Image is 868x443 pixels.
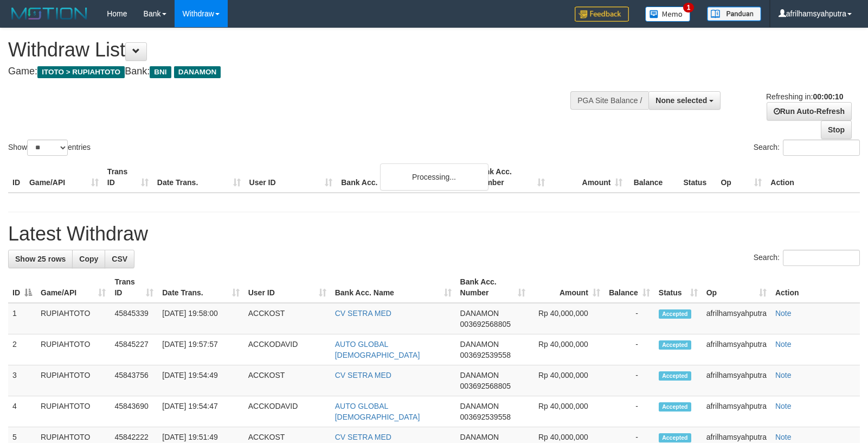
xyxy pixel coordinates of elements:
[27,140,68,156] select: Showentries
[605,303,654,334] td: -
[530,303,605,334] td: Rp 40,000,000
[36,303,110,334] td: RUPIAHTOTO
[605,365,654,396] td: -
[244,334,331,365] td: ACCKODAVID
[659,433,691,442] span: Accepted
[783,250,860,266] input: Search:
[103,162,153,193] th: Trans ID
[337,162,471,193] th: Bank Acc. Name
[659,340,691,350] span: Accepted
[150,66,171,78] span: BNI
[766,162,860,193] th: Action
[605,272,654,303] th: Balance: activate to sort column ascending
[335,309,391,318] a: CV SETRA MED
[25,162,103,193] th: Game/API
[775,371,792,379] a: Note
[8,5,91,22] img: MOTION_logo.png
[110,365,158,396] td: 45843756
[8,140,91,156] label: Show entries
[775,309,792,318] a: Note
[335,340,420,359] a: AUTO GLOBAL [DEMOGRAPHIC_DATA]
[813,92,843,101] strong: 00:00:10
[8,365,36,396] td: 3
[460,402,499,410] span: DANAMON
[754,140,860,156] label: Search:
[79,255,98,263] span: Copy
[659,371,691,381] span: Accepted
[775,340,792,349] a: Note
[605,334,654,365] td: -
[174,66,221,78] span: DANAMON
[575,7,629,22] img: Feedback.jpg
[821,121,852,139] a: Stop
[331,272,456,303] th: Bank Acc. Name: activate to sort column ascending
[659,309,691,319] span: Accepted
[8,272,36,303] th: ID: activate to sort column descending
[110,303,158,334] td: 45845339
[244,396,331,427] td: ACCKODAVID
[605,396,654,427] td: -
[471,162,549,193] th: Bank Acc. Number
[8,396,36,427] td: 4
[335,402,420,421] a: AUTO GLOBAL [DEMOGRAPHIC_DATA]
[460,413,511,421] span: Copy 003692539558 to clipboard
[549,162,627,193] th: Amount
[8,250,73,268] a: Show 25 rows
[771,272,860,303] th: Action
[783,140,860,156] input: Search:
[37,66,125,78] span: ITOTO > RUPIAHTOTO
[570,91,648,110] div: PGA Site Balance /
[72,250,105,268] a: Copy
[659,402,691,412] span: Accepted
[655,96,707,105] span: None selected
[8,334,36,365] td: 2
[775,402,792,410] a: Note
[153,162,245,193] th: Date Trans.
[530,272,605,303] th: Amount: activate to sort column ascending
[460,309,499,318] span: DANAMON
[716,162,766,193] th: Op
[530,396,605,427] td: Rp 40,000,000
[335,433,391,441] a: CV SETRA MED
[110,396,158,427] td: 45843690
[702,334,771,365] td: afrilhamsyahputra
[530,334,605,365] td: Rp 40,000,000
[158,365,243,396] td: [DATE] 19:54:49
[335,371,391,379] a: CV SETRA MED
[245,162,337,193] th: User ID
[36,272,110,303] th: Game/API: activate to sort column ascending
[110,334,158,365] td: 45845227
[8,39,568,61] h1: Withdraw List
[460,433,499,441] span: DANAMON
[460,382,511,390] span: Copy 003692568805 to clipboard
[627,162,679,193] th: Balance
[110,272,158,303] th: Trans ID: activate to sort column ascending
[775,433,792,441] a: Note
[767,102,852,121] a: Run Auto-Refresh
[15,255,66,263] span: Show 25 rows
[702,396,771,427] td: afrilhamsyahputra
[8,223,860,245] h1: Latest Withdraw
[112,255,127,263] span: CSV
[654,272,702,303] th: Status: activate to sort column ascending
[36,396,110,427] td: RUPIAHTOTO
[8,162,25,193] th: ID
[707,7,761,21] img: panduan.png
[460,371,499,379] span: DANAMON
[36,334,110,365] td: RUPIAHTOTO
[8,66,568,77] h4: Game: Bank:
[105,250,134,268] a: CSV
[158,272,243,303] th: Date Trans.: activate to sort column ascending
[645,7,691,22] img: Button%20Memo.svg
[158,396,243,427] td: [DATE] 19:54:47
[702,365,771,396] td: afrilhamsyahputra
[158,303,243,334] td: [DATE] 19:58:00
[460,340,499,349] span: DANAMON
[158,334,243,365] td: [DATE] 19:57:57
[683,3,695,12] span: 1
[702,272,771,303] th: Op: activate to sort column ascending
[380,163,488,191] div: Processing...
[244,365,331,396] td: ACCKOST
[36,365,110,396] td: RUPIAHTOTO
[766,92,843,101] span: Refreshing in:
